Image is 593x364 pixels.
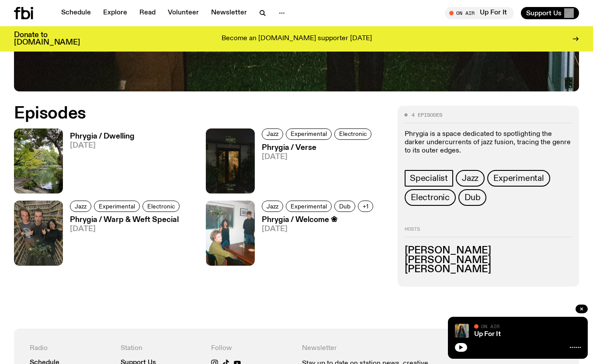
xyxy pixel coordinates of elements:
[521,7,579,19] button: Support Us
[134,7,161,19] a: Read
[339,131,367,137] span: Electronic
[211,344,291,353] h4: Follow
[456,170,485,187] a: Jazz
[474,331,501,338] a: Up For It
[99,203,135,209] span: Experimental
[462,173,479,183] span: Jazz
[291,203,327,209] span: Experimental
[526,9,562,17] span: Support Us
[339,203,350,209] span: Dub
[14,31,80,46] h3: Donate to [DOMAIN_NAME]
[75,203,87,209] span: Jazz
[56,7,96,19] a: Schedule
[70,225,182,233] span: [DATE]
[262,216,376,224] h3: Phrygia / Welcome ❀
[405,189,456,206] a: Electronic
[411,193,450,202] span: Electronic
[206,7,252,19] a: Newsletter
[358,201,373,212] button: +1
[222,35,372,43] p: Become an [DOMAIN_NAME] supporter [DATE]
[70,133,135,140] h3: Phrygia / Dwelling
[70,201,91,212] a: Jazz
[255,216,376,266] a: Phrygia / Welcome ❀[DATE]
[481,323,499,329] span: On Air
[262,128,283,140] a: Jazz
[334,128,371,140] a: Electronic
[94,201,140,212] a: Experimental
[147,203,175,209] span: Electronic
[98,7,132,19] a: Explore
[267,203,278,209] span: Jazz
[142,201,180,212] a: Electronic
[267,131,278,137] span: Jazz
[255,144,374,194] a: Phrygia / Verse[DATE]
[286,201,332,212] a: Experimental
[405,170,453,187] a: Specialist
[70,216,182,224] h3: Phrygia / Warp & Weft Special
[262,153,374,161] span: [DATE]
[458,189,486,206] a: Dub
[455,324,469,338] img: Ify - a Brown Skin girl with black braided twists, looking up to the side with her tongue stickin...
[70,142,135,149] span: [DATE]
[487,170,550,187] a: Experimental
[405,256,572,265] h3: [PERSON_NAME]
[63,133,135,194] a: Phrygia / Dwelling[DATE]
[262,201,283,212] a: Jazz
[405,227,572,237] h2: Hosts
[163,7,204,19] a: Volunteer
[412,113,442,118] span: 4 episodes
[302,344,473,353] h4: Newsletter
[334,201,355,212] a: Dub
[465,193,480,202] span: Dub
[14,106,387,121] h2: Episodes
[262,225,376,233] span: [DATE]
[405,130,572,156] p: Phrygia is a space dedicated to spotlighting the darker undercurrents of jazz fusion, tracing the...
[286,128,332,140] a: Experimental
[405,265,572,274] h3: [PERSON_NAME]
[30,344,110,353] h4: Radio
[63,216,182,266] a: Phrygia / Warp & Weft Special[DATE]
[363,203,368,209] span: +1
[445,7,514,19] button: On AirUp For It
[405,246,572,256] h3: [PERSON_NAME]
[493,173,544,183] span: Experimental
[291,131,327,137] span: Experimental
[121,344,201,353] h4: Station
[410,173,448,183] span: Specialist
[262,144,374,152] h3: Phrygia / Verse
